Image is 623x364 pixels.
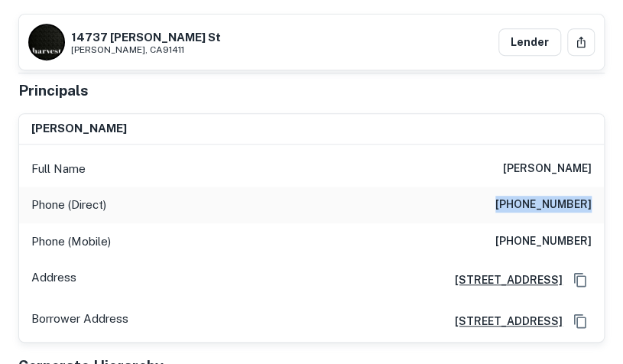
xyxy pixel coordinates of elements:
p: Phone (Direct) [31,196,106,214]
iframe: Chat Widget [547,242,623,315]
h6: [PHONE_NUMBER] [495,232,592,251]
h6: [PERSON_NAME] [31,120,127,138]
p: Borrower Address [31,310,128,333]
p: Full Name [31,160,86,178]
h6: 14737 [PERSON_NAME] St [71,31,221,43]
a: [STREET_ADDRESS] [443,313,563,330]
a: Lender [498,28,561,56]
h5: Principals [18,80,89,102]
p: Address [31,268,76,291]
h6: [PHONE_NUMBER] [495,196,592,214]
p: Phone (Mobile) [31,232,111,251]
span: [PERSON_NAME], CA91411 [71,44,221,55]
h6: [PERSON_NAME] [503,160,592,178]
button: Copy Address [569,310,592,333]
a: [STREET_ADDRESS] [443,271,563,288]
